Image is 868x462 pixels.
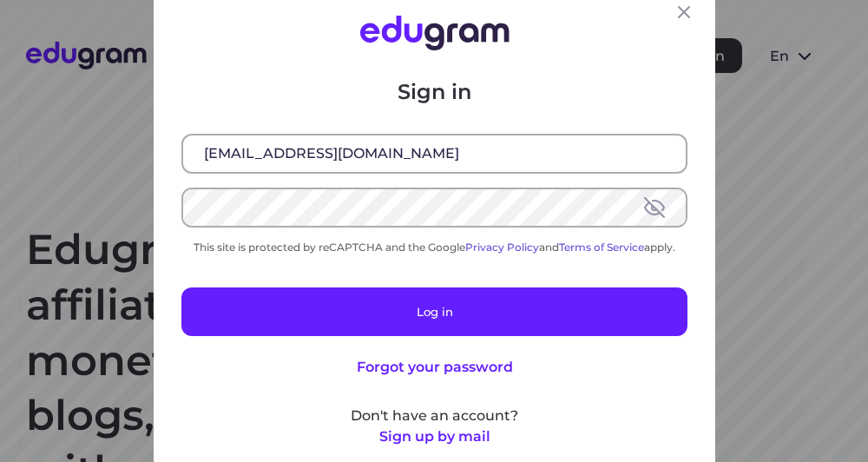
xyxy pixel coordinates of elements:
button: Sign up by mail [378,426,490,446]
p: Don't have an account? [181,405,687,426]
img: Edugram Logo [359,16,509,50]
input: Email [183,135,686,171]
a: Privacy Policy [465,240,539,253]
p: Sign in [181,77,687,105]
a: Terms of Service [559,240,644,253]
button: Log in [181,287,687,335]
div: This site is protected by reCAPTCHA and the Google and apply. [181,240,687,253]
button: Forgot your password [356,356,512,377]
